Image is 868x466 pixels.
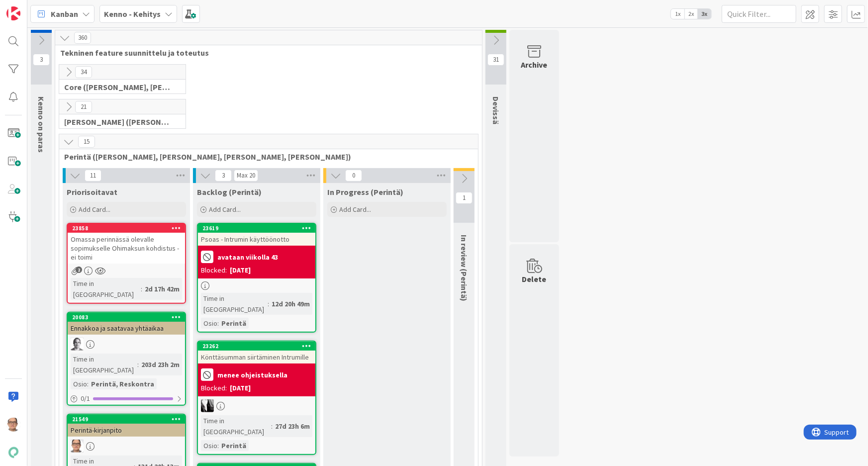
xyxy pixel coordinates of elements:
span: 31 [487,54,504,66]
div: [DATE] [230,383,251,393]
div: 23262 [198,342,315,351]
span: 15 [78,136,95,148]
div: 0/1 [68,392,185,405]
div: 20083Ennakkoa ja saatavaa yhtäaikaa [68,313,185,335]
div: 23619Psoas - Intrumin käyttöönotto [198,224,315,246]
span: Support [21,1,45,13]
span: 0 [345,170,362,182]
span: Perintä (Jaakko, PetriH, MikkoV, Pasi) [64,152,466,162]
div: Perintä [219,440,249,451]
span: 3x [698,9,711,19]
div: 2d 17h 42m [142,283,182,294]
span: In review (Perintä) [459,235,469,301]
div: 21549 [68,415,185,424]
span: 21 [75,101,92,113]
div: 23858 [68,224,185,233]
span: 34 [75,66,92,78]
span: In Progress (Perintä) [327,187,403,197]
span: 1x [671,9,684,19]
span: Kenno on paras [36,96,46,153]
div: 27d 23h 6m [273,421,312,432]
div: Osio [201,318,217,329]
div: Ennakkoa ja saatavaa yhtäaikaa [68,322,185,335]
div: Osio [201,440,217,451]
img: PK [71,440,84,453]
div: Time in [GEOGRAPHIC_DATA] [71,354,137,375]
span: 3 [33,54,50,66]
div: Time in [GEOGRAPHIC_DATA] [201,293,268,315]
div: Perintä [219,318,249,329]
div: 12d 20h 49m [269,298,312,309]
span: 2 [76,267,82,273]
span: 1 [456,192,473,204]
b: Kenno - Kehitys [104,9,161,19]
div: KV [198,399,315,412]
span: 0 / 1 [81,393,90,404]
div: Max 20 [237,173,255,178]
span: : [268,298,269,309]
b: avataan viikolla 43 [217,254,278,261]
div: 20083 [72,314,185,321]
div: 23619 [202,225,315,232]
span: 11 [85,170,101,182]
span: Add Card... [79,205,110,214]
div: Omassa perinnässä olevalle sopimukselle Ohimaksun kohdistus - ei toimi [68,233,185,264]
span: : [217,318,219,329]
div: Könttäsumman siirtäminen Intrumille [198,351,315,364]
div: 23619 [198,224,315,233]
div: Perintä, Reskontra [89,378,157,389]
span: : [271,421,273,432]
div: 23262 [202,343,315,350]
div: 23858 [72,225,185,232]
div: Blocked: [201,383,227,393]
img: Visit kanbanzone.com [6,6,20,20]
div: Time in [GEOGRAPHIC_DATA] [71,278,141,300]
div: PK [68,440,185,453]
span: Backlog (Perintä) [197,187,262,197]
img: PH [71,338,84,351]
div: 20083 [68,313,185,322]
span: : [137,359,139,370]
div: Blocked: [201,265,227,276]
div: Perintä-kirjanpito [68,424,185,437]
div: Time in [GEOGRAPHIC_DATA] [201,415,271,437]
div: 23858Omassa perinnässä olevalle sopimukselle Ohimaksun kohdistus - ei toimi [68,224,185,264]
span: 2x [684,9,698,19]
div: Archive [521,59,548,71]
div: 21549 [72,416,185,423]
span: : [217,440,219,451]
img: avatar [6,446,20,460]
span: : [87,378,89,389]
span: Halti (Sebastian, VilleH, Riikka, Antti, MikkoV, PetriH, PetriM) [64,117,173,127]
div: 23262Könttäsumman siirtäminen Intrumille [198,342,315,364]
span: Priorisoitavat [67,187,117,197]
div: [DATE] [230,265,251,276]
b: menee ohjeistuksella [217,372,288,378]
div: PH [68,338,185,351]
input: Quick Filter... [722,5,796,23]
span: 3 [215,170,232,182]
span: Add Card... [209,205,241,214]
img: KV [201,399,214,412]
span: : [141,283,142,294]
span: Devissä [491,96,501,124]
span: 360 [74,32,91,44]
div: 21549Perintä-kirjanpito [68,415,185,437]
span: Add Card... [339,205,371,214]
div: Delete [522,273,547,285]
span: Core (Pasi, Jussi, JaakkoHä, Jyri, Leo, MikkoK, Väinö, MattiH) [64,82,173,92]
span: Kanban [51,8,78,20]
img: PK [6,418,20,432]
div: Osio [71,378,87,389]
span: Tekninen feature suunnittelu ja toteutus [60,48,470,58]
div: Psoas - Intrumin käyttöönotto [198,233,315,246]
div: 203d 23h 2m [139,359,182,370]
